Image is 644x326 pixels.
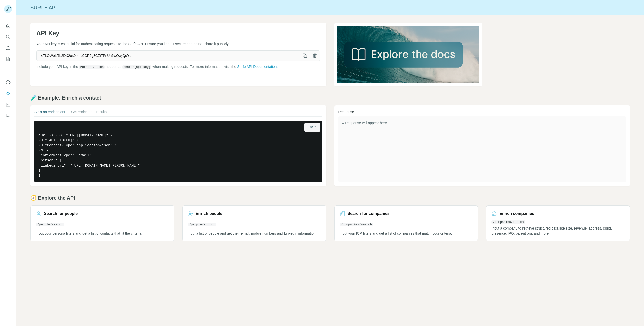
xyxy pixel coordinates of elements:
h2: 🧪 Example: Enrich a contact [30,94,630,101]
h2: 🧭 Explore the API [30,194,630,201]
span: 4TLOWoLRb2DX2es0rknoJCR2g8CZiFPnUn6wQwjQoYc [37,51,300,60]
code: Bearer {api-key} [122,65,151,69]
h3: Search for companies [348,211,390,217]
p: Input your ICP filters and get a list of companies that match your criteria. [340,231,473,236]
button: Dashboard [4,100,12,109]
button: Quick start [4,21,12,30]
a: Search for people/people/searchInput your persona filters and get a list of contacts that fit the... [30,205,174,241]
p: Input your persona filters and get a list of contacts that fit the criteria. [36,231,169,236]
p: Input a list of people and get their email, mobile numbers and LinkedIn information. [188,231,321,236]
button: Search [4,32,12,41]
h3: Search for people [44,211,78,217]
button: Try it! [304,123,320,132]
code: /companies/enrich [491,220,525,224]
span: Try it! [308,125,316,130]
code: /people/enrich [188,223,216,226]
button: Feedback [4,111,12,120]
p: Input a company to retrieve structured data like size, revenue, address, digital presence, IPO, p... [491,226,625,236]
code: /people/search [36,223,64,226]
button: Use Surfe on LinkedIn [4,78,12,87]
a: Enrich companies/companies/enrichInput a company to retrieve structured data like size, revenue, ... [486,205,630,241]
a: Search for companies/companies/searchInput your ICP filters and get a list of companies that matc... [334,205,478,241]
button: My lists [4,54,12,63]
button: Get enrichment results [71,109,107,116]
code: /companies/search [340,223,373,226]
button: Start an enrichment [34,109,65,116]
h1: API Key [36,29,320,37]
p: Include your API key in the header as when making requests. For more information, visit the . [36,64,320,69]
a: Enrich people/people/enrichInput a list of people and get their email, mobile numbers and LinkedI... [182,205,326,241]
button: Use Surfe API [4,89,12,98]
div: Surfe API [16,4,644,11]
h3: Enrich companies [499,211,534,217]
span: // Response will appear here [342,121,387,125]
h3: Enrich people [196,211,222,217]
a: Surfe API Documentation [237,64,277,69]
code: Authorization [79,65,105,69]
h3: Response [338,109,626,114]
p: Your API key is essential for authenticating requests to the Surfe API. Ensure you keep it secure... [36,41,320,46]
pre: curl -X POST "[URL][DOMAIN_NAME]" \ -H "[AUTH_TOKEN]" \ -H "Content-Type: application/json" \ -d ... [34,121,322,182]
button: Enrich CSV [4,43,12,52]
